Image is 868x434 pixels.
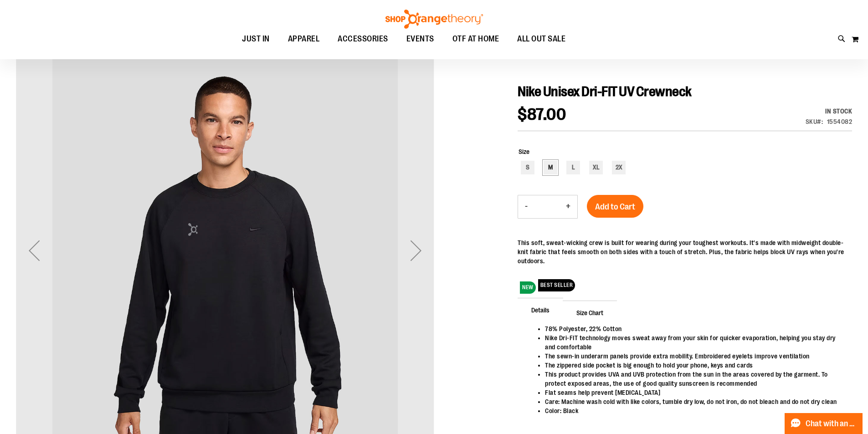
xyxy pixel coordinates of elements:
[519,148,529,155] span: Size
[806,419,857,428] span: Chat with an Expert
[595,202,635,212] span: Add to Cart
[559,195,577,218] button: Increase product quantity
[806,118,823,125] strong: SKU
[338,29,388,49] span: ACCESSORIES
[545,370,843,388] li: This product provides UVA and UVB protection from the sun in the areas covered by the garment. To...
[520,281,536,294] span: NEW
[545,352,843,361] li: The sewn-in underarm panels provide extra mobility. Embroidered eyelets improve ventilation
[521,161,534,174] div: S
[612,161,626,174] div: 2X
[452,29,499,49] span: OTF AT HOME
[566,161,580,174] div: L
[288,29,320,49] span: APPAREL
[517,29,565,49] span: ALL OUT SALE
[785,413,863,434] button: Chat with an Expert
[545,361,843,370] li: The zippered side pocket is big enough to hold your phone, keys and cards
[518,84,692,99] span: Nike Unisex Dri-FIT UV Crewneck
[518,238,852,266] div: This soft, sweat-wicking crew is built for wearing during your toughest workouts. It's made with ...
[545,406,843,415] li: Color: Black
[518,298,563,322] span: Details
[545,388,843,397] li: Flat seams help prevent [MEDICAL_DATA]
[518,105,566,124] span: $87.00
[518,195,534,218] button: Decrease product quantity
[589,161,603,174] div: XL
[545,397,843,406] li: Care: Machine wash cold with like colors, tumble dry low, do not iron, do not bleach and do not d...
[538,279,575,291] span: BEST SELLER
[806,107,853,116] div: Availability
[545,324,843,333] li: 78% Polyester, 22% Cotton
[242,29,270,49] span: JUST IN
[545,333,843,352] li: Nike Dri-FIT technology moves sweat away from your skin for quicker evaporation, helping you stay...
[827,117,853,126] div: 1554082
[587,195,643,218] button: Add to Cart
[563,301,617,324] span: Size Chart
[544,161,557,174] div: M
[806,107,853,116] div: In stock
[406,29,434,49] span: EVENTS
[534,196,559,218] input: Product quantity
[384,10,484,29] img: Shop Orangetheory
